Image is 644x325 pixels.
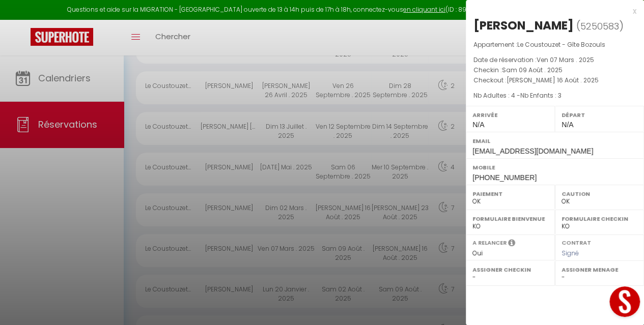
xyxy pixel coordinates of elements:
p: Checkout : [473,75,636,85]
p: Checkin : [473,65,636,75]
span: Ven 07 Mars . 2025 [537,55,594,64]
label: Paiement [472,189,548,199]
span: Sam 09 Août . 2025 [502,66,563,74]
iframe: LiveChat chat widget [601,282,644,325]
label: A relancer [472,239,507,247]
span: [PERSON_NAME] 16 Août . 2025 [507,76,599,84]
p: Date de réservation : [473,55,636,65]
label: Mobile [472,162,637,172]
i: Sélectionner OUI si vous souhaiter envoyer les séquences de messages post-checkout [508,239,515,250]
label: Formulaire Bienvenue [472,214,548,224]
span: [PHONE_NUMBER] [472,173,537,182]
span: N/A [562,121,573,129]
label: Caution [562,189,637,199]
label: Départ [562,110,637,120]
label: Assigner Checkin [472,264,548,275]
span: ( ) [576,19,624,33]
span: 5250583 [580,20,619,33]
span: Nb Enfants : 3 [520,91,562,100]
label: Assigner Menage [562,264,637,275]
label: Formulaire Checkin [562,214,637,224]
label: Email [472,136,637,146]
p: Appartement : [473,40,636,50]
span: Le Coustouzet - Gîte Bozouls [517,40,605,49]
span: Nb Adultes : 4 - [473,91,562,100]
div: [PERSON_NAME] [473,17,574,34]
label: Arrivée [472,110,548,120]
span: [EMAIL_ADDRESS][DOMAIN_NAME] [472,147,593,155]
div: x [466,5,636,17]
span: Signé [562,249,579,257]
span: N/A [472,121,484,129]
label: Contrat [562,239,591,245]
